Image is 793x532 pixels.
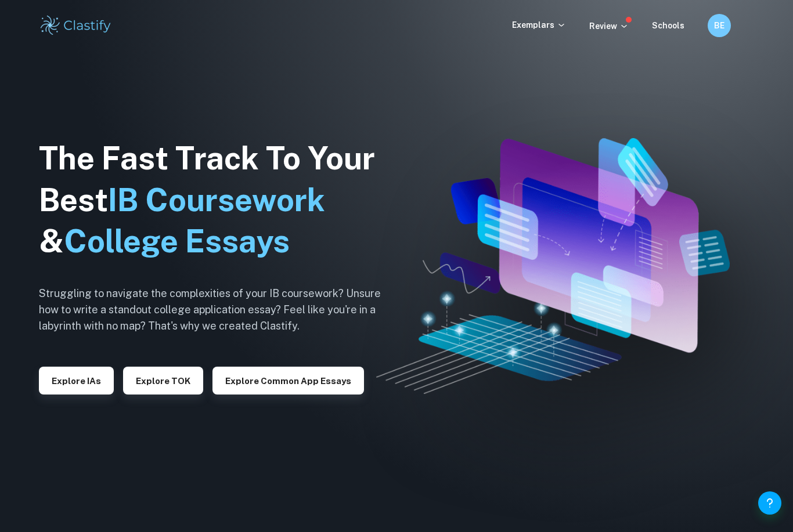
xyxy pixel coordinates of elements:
[39,375,114,386] a: Explore IAs
[212,375,364,386] a: Explore Common App essays
[713,19,726,32] h6: BE
[708,14,731,37] button: BE
[123,367,203,395] button: Explore TOK
[108,182,325,218] span: IB Coursework
[39,14,113,37] img: Clastify logo
[123,375,203,386] a: Explore TOK
[39,367,114,395] button: Explore IAs
[652,21,684,30] a: Schools
[39,285,399,334] h6: Struggling to navigate the complexities of your IB coursework? Unsure how to write a standout col...
[212,367,364,395] button: Explore Common App essays
[64,223,290,259] span: College Essays
[758,491,781,515] button: Help and Feedback
[39,137,399,263] h1: The Fast Track To Your Best &
[512,19,566,31] p: Exemplars
[376,138,730,393] img: Clastify hero
[589,20,629,32] p: Review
